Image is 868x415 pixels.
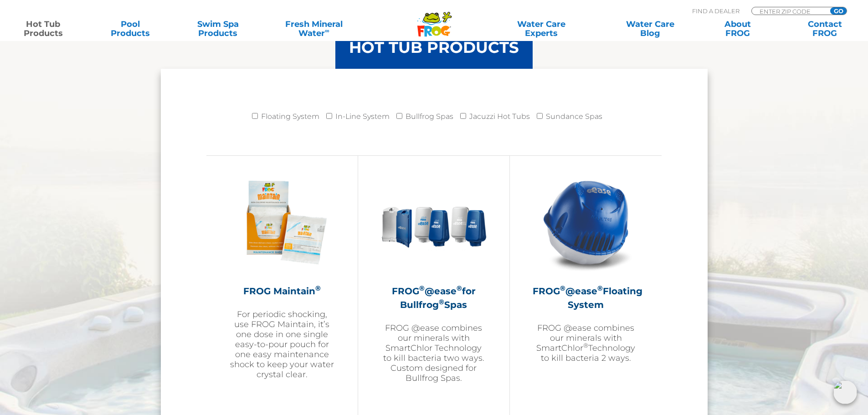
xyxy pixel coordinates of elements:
[457,284,462,292] sup: ®
[325,27,329,34] sup: ∞
[830,7,847,15] input: GO
[229,309,335,379] p: For periodic shocking, use FROG Maintain, it’s one dose in one single easy-to-pour pouch for one ...
[533,169,639,406] a: FROG®@ease®Floating SystemFROG @ease combines our minerals with SmartChlor®Technology to kill bac...
[184,20,252,38] a: Swim SpaProducts
[261,108,319,126] label: Floating System
[533,323,639,363] p: FROG @ease combines our minerals with SmartChlor Technology to kill bacteria 2 ways.
[315,284,321,292] sup: ®
[546,108,602,126] label: Sundance Spas
[229,284,335,298] h2: FROG Maintain
[791,20,859,38] a: ContactFROG
[692,7,740,15] p: Find A Dealer
[229,169,335,406] a: FROG Maintain®For periodic shocking, use FROG Maintain, it’s one dose in one single easy-to-pour ...
[759,7,820,15] input: Zip Code Form
[419,284,425,292] sup: ®
[381,169,487,275] img: bullfrog-product-hero-300x300.png
[381,169,487,406] a: FROG®@ease®for Bullfrog®SpasFROG @ease combines our minerals with SmartChlor Technology to kill b...
[439,297,444,306] sup: ®
[381,284,487,312] h2: FROG @ease for Bullfrog Spas
[349,40,519,55] h3: HOT TUB PRODUCTS
[533,284,639,312] h2: FROG @ease Floating System
[560,284,565,292] sup: ®
[335,108,390,126] label: In-Line System
[704,20,771,38] a: AboutFROG
[833,380,857,404] img: openIcon
[97,20,164,38] a: PoolProducts
[271,20,356,38] a: Fresh MineralWater∞
[406,108,453,126] label: Bullfrog Spas
[9,20,77,38] a: Hot TubProducts
[229,169,335,275] img: Frog_Maintain_Hero-2-v2-300x300.png
[597,284,603,292] sup: ®
[381,323,487,383] p: FROG @ease combines our minerals with SmartChlor Technology to kill bacteria two ways. Custom des...
[469,108,530,126] label: Jacuzzi Hot Tubs
[533,169,639,275] img: hot-tub-product-atease-system-300x300.png
[583,342,588,349] sup: ®
[616,20,684,38] a: Water CareBlog
[486,20,596,38] a: Water CareExperts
